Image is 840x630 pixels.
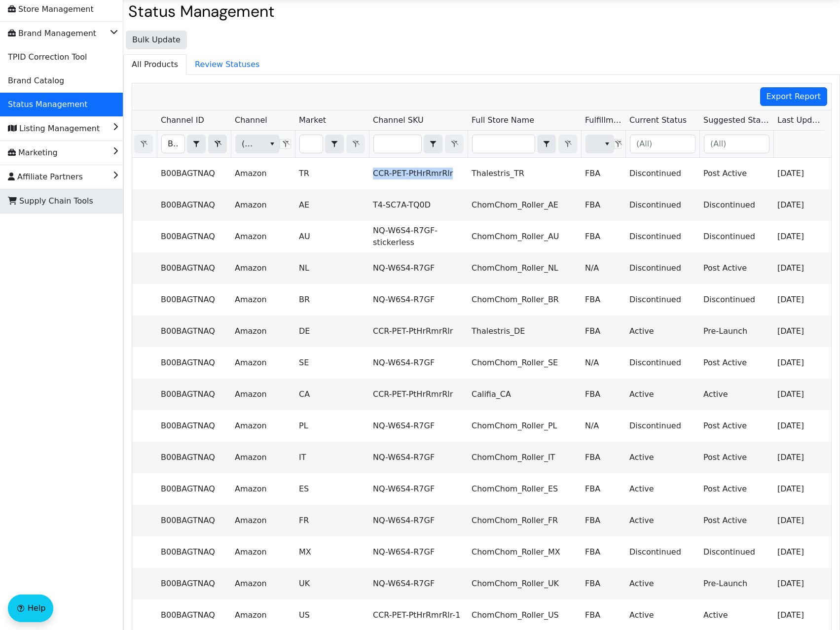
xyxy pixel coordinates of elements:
td: B00BAGTNAQ [157,536,231,568]
td: N/A [581,347,625,379]
span: Channel [235,114,267,126]
span: Supply Chain Tools [8,193,93,209]
button: select [424,135,442,153]
input: (All) [630,135,695,153]
td: Active [699,379,773,410]
th: Filter [369,131,468,158]
span: Help [28,602,45,614]
td: Discontinued [699,221,773,252]
td: Pre-Launch [699,568,773,599]
td: MX [295,536,369,568]
button: Bulk Update [126,31,187,49]
td: Post Active [699,347,773,379]
th: Filter [625,131,699,158]
span: Status Management [8,97,87,112]
input: Filter [300,135,323,153]
span: Affiliate Partners [8,169,83,185]
td: NQ-W6S4-R7GF [369,536,468,568]
td: CCR-PET-PtHrRmrRlr [369,379,468,410]
td: ChomChom_Roller_AE [468,189,581,221]
td: ChomChom_Roller_PL [468,410,581,442]
td: Amazon [231,473,295,505]
h2: Status Management [128,2,835,21]
span: Listing Management [8,121,100,137]
td: Califia_CA [468,379,581,410]
td: NQ-W6S4-R7GF [369,410,468,442]
td: [DATE] [773,536,828,568]
td: Amazon [231,221,295,252]
td: B00BAGTNAQ [157,189,231,221]
td: FBA [581,284,625,315]
td: Discontinued [625,284,699,315]
td: Discontinued [625,410,699,442]
td: Discontinued [699,189,773,221]
td: FBA [581,221,625,252]
td: NL [295,252,369,284]
td: CCR-PET-PtHrRmrRlr [369,158,468,189]
td: [DATE] [773,442,828,473]
td: Active [625,505,699,536]
button: select [326,135,343,153]
span: Marketing [8,145,58,161]
td: UK [295,568,369,599]
td: Discontinued [625,536,699,568]
td: ChomChom_Roller_ES [468,473,581,505]
td: Active [625,379,699,410]
td: NQ-W6S4-R7GF [369,284,468,315]
td: Post Active [699,410,773,442]
td: [DATE] [773,221,828,252]
td: Post Active [699,252,773,284]
td: Amazon [231,252,295,284]
td: N/A [581,410,625,442]
td: Amazon [231,284,295,315]
td: ChomChom_Roller_AU [468,221,581,252]
span: Bulk Update [132,34,181,46]
td: NQ-W6S4-R7GF-stickerless [369,221,468,252]
td: [DATE] [773,158,828,189]
th: Filter [468,131,581,158]
td: B00BAGTNAQ [157,347,231,379]
span: All Products [124,55,186,74]
td: ES [295,473,369,505]
td: Post Active [699,505,773,536]
span: Brand Management [8,26,96,41]
td: NQ-W6S4-R7GF [369,442,468,473]
td: Amazon [231,442,295,473]
span: Review Statuses [187,55,267,74]
td: FBA [581,473,625,505]
td: N/A [581,252,625,284]
span: Last Update [777,114,824,126]
td: NQ-W6S4-R7GF [369,252,468,284]
td: Discontinued [699,536,773,568]
span: Suggested Status [703,114,769,126]
td: Amazon [231,315,295,347]
td: Active [625,568,699,599]
td: PL [295,410,369,442]
td: Amazon [231,568,295,599]
td: B00BAGTNAQ [157,379,231,410]
td: [DATE] [773,473,828,505]
td: [DATE] [773,252,828,284]
td: FBA [581,568,625,599]
button: select [265,135,279,153]
td: B00BAGTNAQ [157,410,231,442]
span: Choose Operator [187,135,206,153]
td: ChomChom_Roller_FR [468,505,581,536]
td: FBA [581,315,625,347]
td: B00BAGTNAQ [157,505,231,536]
td: Thalestris_TR [468,158,581,189]
td: Discontinued [625,158,699,189]
th: Filter [581,131,625,158]
td: [DATE] [773,410,828,442]
td: [DATE] [773,505,828,536]
td: Thalestris_DE [468,315,581,347]
input: Filter [374,135,421,153]
td: B00BAGTNAQ [157,442,231,473]
span: Brand Catalog [8,73,64,89]
th: Filter [699,131,773,158]
td: CCR-PET-PtHrRmrRlr [369,315,468,347]
span: TPID Correction Tool [8,49,87,65]
td: B00BAGTNAQ [157,284,231,315]
td: FBA [581,442,625,473]
td: ChomChom_Roller_BR [468,284,581,315]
